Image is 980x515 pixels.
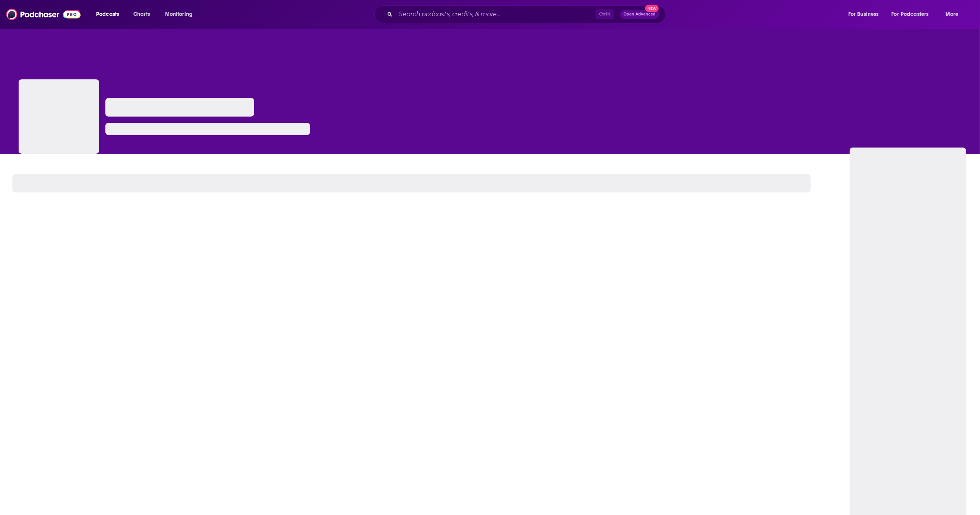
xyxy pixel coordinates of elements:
[620,10,659,19] button: Open AdvancedNew
[133,9,150,20] span: Charts
[848,9,879,20] span: For Business
[645,5,659,12] span: New
[887,8,940,21] button: open menu
[946,9,959,20] span: More
[128,8,155,21] a: Charts
[623,12,656,16] span: Open Advanced
[96,9,119,20] span: Podcasts
[940,8,968,21] button: open menu
[160,8,203,21] button: open menu
[165,9,193,20] span: Monitoring
[892,9,929,20] span: For Podcasters
[843,8,889,21] button: open menu
[396,8,596,21] input: Search podcasts, credits, & more...
[91,8,129,21] button: open menu
[596,9,614,19] span: Ctrl K
[382,5,673,23] div: Search podcasts, credits, & more...
[6,7,81,22] img: Podchaser - Follow, Share and Rate Podcasts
